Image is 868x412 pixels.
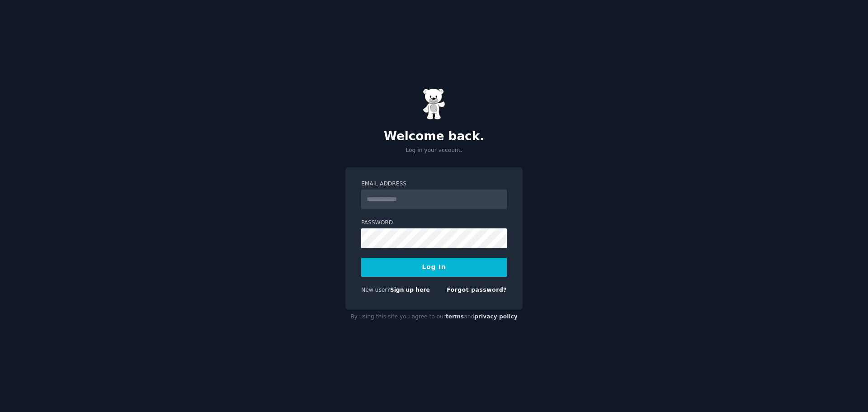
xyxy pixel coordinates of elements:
div: By using this site you agree to our and [345,310,523,324]
a: privacy policy [474,313,518,320]
span: New user? [361,287,390,293]
p: Log in your account. [345,147,523,155]
button: Log In [361,258,507,277]
a: Forgot password? [447,287,507,293]
img: Gummy Bear [423,88,445,120]
a: terms [446,313,464,320]
label: Password [361,219,507,227]
label: Email Address [361,180,507,188]
h2: Welcome back. [345,129,523,144]
a: Sign up here [390,287,430,293]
